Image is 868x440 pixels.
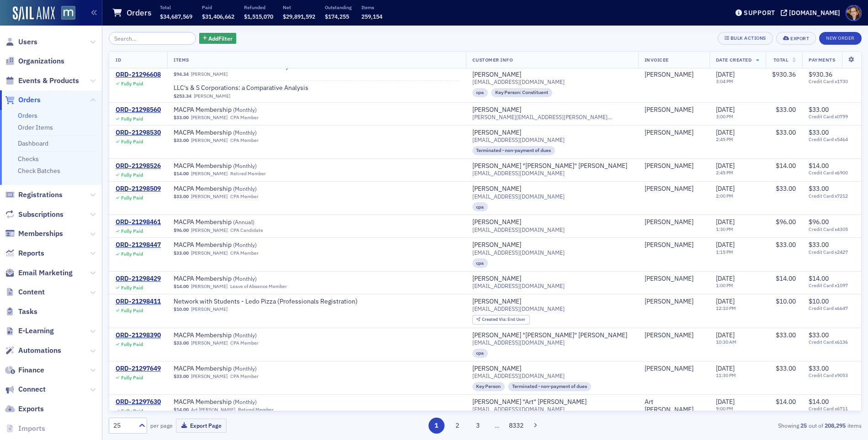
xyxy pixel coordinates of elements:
a: [PERSON_NAME] [645,129,693,137]
time: 1:00 PM [716,282,733,288]
a: MACPA Membership (Monthly) [174,241,289,249]
div: Fully Paid [121,116,143,122]
span: ( Monthly ) [233,275,257,282]
a: Checks [18,155,39,163]
a: ORD-21298429 [116,275,161,283]
span: MACPA Membership [174,365,289,373]
a: Connect [5,384,46,394]
a: [PERSON_NAME] [472,365,521,373]
span: [DATE] [716,297,735,305]
a: Finance [5,365,44,375]
span: Credit Card x6647 [809,305,855,311]
span: Credit Card x1097 [809,283,855,288]
a: ORD-21297630 [116,398,161,406]
span: $10.00 [174,306,189,312]
a: [PERSON_NAME] [645,162,693,170]
a: SailAMX [13,6,55,21]
span: Credit Card x4305 [809,226,855,232]
a: ORD-21298509 [116,185,161,193]
a: MACPA Membership (Monthly) [174,185,289,193]
a: [PERSON_NAME] [645,331,693,340]
span: MACPA Membership [174,162,289,170]
span: $33.00 [174,115,189,120]
span: Evan Hacker [645,129,703,137]
span: $10.00 [809,297,829,305]
span: $174,255 [325,13,349,20]
a: [PERSON_NAME] [191,340,228,346]
span: Credit Card x5464 [809,136,855,142]
div: Art [PERSON_NAME] [645,398,703,414]
span: $94.34 [174,71,189,77]
span: $33.00 [776,331,796,339]
span: $96.00 [809,218,829,226]
time: 3:00 PM [716,113,733,120]
div: Fully Paid [121,228,143,234]
div: ORD-21298390 [116,331,161,340]
a: Organizations [5,56,64,66]
a: Dashboard [18,139,48,147]
a: Exports [5,404,44,414]
div: Key Person: Constituent [491,88,552,97]
a: Check Batches [18,167,60,175]
span: $33.00 [809,105,829,114]
div: [PERSON_NAME] [472,298,521,306]
span: 259,154 [361,13,382,20]
a: [PERSON_NAME] [645,106,693,114]
button: [DOMAIN_NAME] [781,10,843,16]
a: [PERSON_NAME] [645,298,693,306]
span: $34,687,569 [160,13,192,20]
a: MACPA Membership (Monthly) [174,129,289,137]
button: 1 [429,418,445,434]
a: [PERSON_NAME] [472,218,521,226]
div: [PERSON_NAME] [645,218,693,226]
a: LLC's & S Corporations: a Comparative Analysis [174,84,308,92]
div: Bulk Actions [730,36,766,41]
div: Export [790,36,809,41]
time: 1:15 PM [716,249,733,255]
a: [PERSON_NAME] [191,137,228,143]
button: 3 [470,418,486,434]
time: 2:45 PM [716,136,733,142]
p: Net [283,4,315,10]
span: [DATE] [716,105,735,114]
a: ORD-21296608 [116,71,161,79]
span: Payments [809,57,835,63]
a: ORD-21298560 [116,106,161,114]
div: Leave of Absence Member [230,283,287,289]
span: Tom Spilman [645,162,703,170]
span: Credit Card x7212 [809,193,855,199]
a: [PERSON_NAME] [191,373,228,379]
div: ORD-21298411 [116,298,161,306]
span: Credit Card x6900 [809,170,855,176]
div: [PERSON_NAME] [472,106,521,114]
a: ORD-21297649 [116,365,161,373]
span: $14.00 [809,162,829,170]
div: [PERSON_NAME] [472,185,521,193]
span: Justin Sain [645,106,703,114]
a: [PERSON_NAME] [191,306,228,312]
a: [PERSON_NAME] "Art" [PERSON_NAME] [472,398,587,406]
a: Imports [5,424,45,434]
span: Profile [846,5,862,21]
span: ( Monthly ) [233,241,257,248]
span: [EMAIL_ADDRESS][DOMAIN_NAME] [472,193,565,200]
a: [PERSON_NAME] [645,241,693,249]
div: Fully Paid [121,251,143,257]
div: [PERSON_NAME] [472,129,521,137]
span: [DATE] [716,128,735,136]
div: ORD-21298447 [116,241,161,249]
div: Created Via: End User [472,315,530,325]
a: Events & Products [5,76,79,86]
span: Orders [18,95,41,105]
p: Refunded [244,4,273,10]
a: [PERSON_NAME] [472,275,521,283]
div: Fully Paid [121,81,143,87]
